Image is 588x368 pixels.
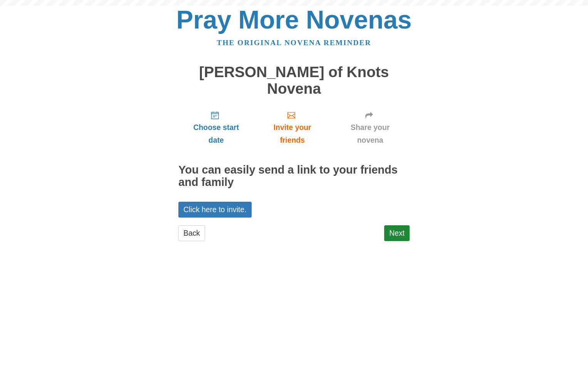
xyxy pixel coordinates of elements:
[217,39,371,47] a: The original novena reminder
[262,121,323,147] span: Invite your friends
[178,202,252,218] a: Click here to invite.
[384,225,410,241] a: Next
[254,105,331,150] a: Invite your friends
[178,64,410,97] h1: [PERSON_NAME] of Knots Novena
[176,5,412,34] a: Pray More Novenas
[178,225,205,241] a: Back
[331,105,410,150] a: Share your novena
[338,121,402,147] span: Share your novena
[178,105,254,150] a: Choose start date
[178,164,410,189] h2: You can easily send a link to your friends and family
[186,121,246,147] span: Choose start date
